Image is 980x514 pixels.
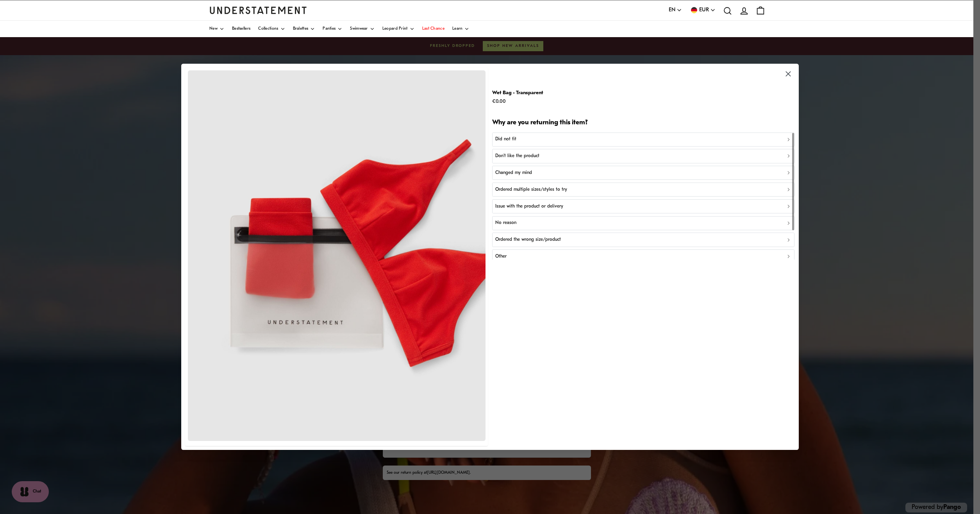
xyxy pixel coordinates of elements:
[699,6,709,14] span: EUR
[495,220,516,227] p: No reason
[492,216,795,230] button: No reason
[492,199,795,213] button: Issue with the product or delivery
[492,183,795,197] button: Ordered multiple sizes/styles to try
[323,21,342,37] a: Panties
[495,169,532,177] p: Changed my mind
[495,253,507,260] p: Other
[452,21,469,37] a: Learn
[492,149,795,163] button: Don't like the product
[495,186,567,193] p: Ordered multiple sizes/styles to try
[232,27,250,31] span: Bestsellers
[492,166,795,180] button: Changed my mind
[382,21,414,37] a: Leopard Print
[422,21,444,37] a: Last Chance
[209,21,224,37] a: New
[293,21,315,37] a: Bralettes
[258,21,285,37] a: Collections
[258,27,278,31] span: Collections
[323,27,336,31] span: Panties
[495,136,516,143] p: Did not fit
[690,6,716,14] button: EUR
[495,236,561,244] p: Ordered the wrong size/product
[495,203,563,210] p: Issue with the product or delivery
[350,27,368,31] span: Swimwear
[293,27,309,31] span: Bralettes
[188,70,486,441] img: wtbg-acc-001-wet-bag-50384984637766.jpg
[232,21,250,37] a: Bestsellers
[495,152,539,160] p: Don't like the product
[422,27,444,31] span: Last Chance
[669,6,675,14] span: EN
[492,133,795,147] button: Did not fit
[209,7,307,14] a: Understatement Homepage
[209,27,218,31] span: New
[382,27,408,31] span: Leopard Print
[492,89,543,97] p: Wet Bag - Transparent
[669,6,682,14] button: EN
[350,21,374,37] a: Swimwear
[492,233,795,247] button: Ordered the wrong size/product
[492,250,795,264] button: Other
[492,118,795,127] h2: Why are you returning this item?
[492,97,543,106] p: €0.00
[452,27,463,31] span: Learn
